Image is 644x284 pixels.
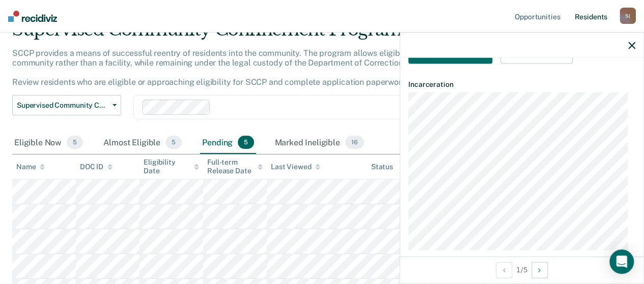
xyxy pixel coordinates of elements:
[12,19,592,48] div: Supervised Community Confinement Program
[609,249,634,274] div: Open Intercom Messenger
[17,101,108,110] span: Supervised Community Confinement Program
[16,163,45,171] div: Name
[12,132,85,154] div: Eligible Now
[271,163,320,171] div: Last Viewed
[80,163,113,171] div: DOC ID
[12,48,567,87] p: SCCP provides a means of successful reentry of residents into the community. The program allows e...
[371,163,393,171] div: Status
[67,136,83,149] span: 5
[238,136,254,149] span: 5
[101,132,184,154] div: Almost Eligible
[531,262,548,278] button: Next Opportunity
[345,136,364,149] span: 16
[165,136,182,149] span: 5
[620,8,636,24] div: S (
[200,132,256,154] div: Pending
[272,132,366,154] div: Marked Ineligible
[144,158,199,175] div: Eligibility Date
[8,11,57,22] img: Recidiviz
[408,80,635,88] dt: Incarceration
[207,158,263,175] div: Full-term Release Date
[496,262,512,278] button: Previous Opportunity
[400,256,643,283] div: 1 / 5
